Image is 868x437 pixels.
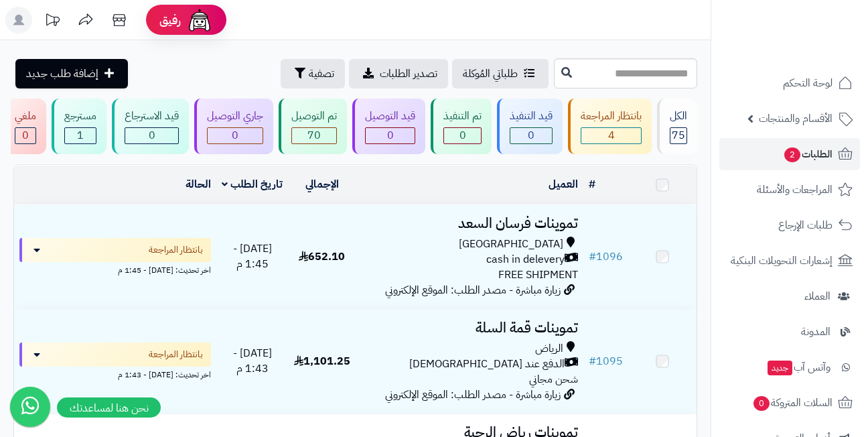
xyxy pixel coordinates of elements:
a: #1095 [589,353,623,369]
span: 0 [387,127,394,143]
a: بانتظار المراجعة 4 [565,99,654,154]
div: تم التوصيل [291,109,337,124]
div: 0 [125,128,178,143]
a: إضافة طلب جديد [15,59,128,88]
div: 0 [208,128,263,143]
a: إشعارات التحويلات البنكية [719,245,860,277]
a: المراجعات والأسئلة [719,174,860,206]
div: اخر تحديث: [DATE] - 1:43 م [19,367,211,381]
span: # [589,353,596,369]
span: زيارة مباشرة - مصدر الطلب: الموقع الإلكتروني [385,282,561,298]
span: العملاء [804,287,830,306]
h3: تموينات قمة السلة [362,320,578,336]
a: قيد التوصيل 0 [350,99,428,154]
div: اخر تحديث: [DATE] - 1:45 م [19,262,211,276]
div: 0 [444,128,481,143]
span: طلبات الإرجاع [778,216,833,235]
div: بانتظار المراجعة [581,109,642,124]
span: زيارة مباشرة - مصدر الطلب: الموقع الإلكتروني [385,387,561,403]
div: قيد التوصيل [365,109,415,124]
div: ملغي [15,109,36,124]
span: [DATE] - 1:45 م [233,241,272,272]
span: إضافة طلب جديد [26,66,98,82]
span: الدفع عند [DEMOGRAPHIC_DATA] [409,357,565,372]
a: الحالة [186,176,211,192]
span: 0 [232,127,238,143]
a: قيد الاسترجاع 0 [109,99,192,154]
a: جاري التوصيل 0 [192,99,276,154]
span: 1,101.25 [294,353,350,369]
a: العميل [549,176,578,192]
div: الكل [670,109,687,124]
a: الطلبات2 [719,138,860,170]
a: الكل75 [654,99,700,154]
button: تصفية [281,59,345,88]
span: وآتس آب [766,358,830,377]
span: المدونة [801,322,830,341]
span: الطلبات [783,145,833,164]
div: 0 [510,128,552,143]
div: قيد التنفيذ [510,109,553,124]
a: تحديثات المنصة [35,7,69,37]
a: تصدير الطلبات [349,59,448,88]
span: السلات المتروكة [752,393,833,412]
span: 0 [753,396,770,411]
a: السلات المتروكة0 [719,387,860,419]
span: [GEOGRAPHIC_DATA] [459,237,563,252]
a: طلباتي المُوكلة [452,59,549,88]
span: لوحة التحكم [783,74,833,92]
span: 652.10 [299,249,345,265]
div: مسترجع [64,109,96,124]
div: 70 [292,128,336,143]
span: 4 [608,127,615,143]
a: مسترجع 1 [49,99,109,154]
span: بانتظار المراجعة [149,348,203,361]
span: # [589,249,596,265]
a: # [589,176,595,192]
a: قيد التنفيذ 0 [494,99,565,154]
img: ai-face.png [186,7,213,34]
span: 70 [307,127,321,143]
span: طلباتي المُوكلة [463,66,518,82]
div: تم التنفيذ [443,109,482,124]
span: بانتظار المراجعة [149,243,203,257]
span: 1 [77,127,84,143]
span: شحن مجاني [529,371,578,387]
div: جاري التوصيل [207,109,263,124]
span: جديد [768,361,792,375]
a: العملاء [719,280,860,312]
a: #1096 [589,249,623,265]
a: تم التنفيذ 0 [428,99,494,154]
span: الأقسام والمنتجات [759,109,833,128]
h3: تموينات فرسان السعد [362,216,578,231]
span: 0 [459,127,466,143]
span: رفيق [159,12,181,28]
a: تاريخ الطلب [222,176,283,192]
span: cash in delevery [486,252,565,267]
a: لوحة التحكم [719,67,860,99]
span: 2 [784,147,800,162]
a: الإجمالي [305,176,339,192]
div: 4 [581,128,641,143]
span: تصفية [309,66,334,82]
span: المراجعات والأسئلة [757,180,833,199]
span: 75 [672,127,685,143]
span: 0 [22,127,29,143]
span: [DATE] - 1:43 م [233,345,272,377]
span: تصدير الطلبات [380,66,437,82]
span: 0 [528,127,534,143]
a: وآتس آبجديد [719,351,860,383]
div: قيد الاسترجاع [125,109,179,124]
a: طلبات الإرجاع [719,209,860,241]
div: 0 [15,128,35,143]
img: logo-2.png [777,34,855,62]
span: الرياض [535,341,563,357]
div: 0 [366,128,415,143]
a: المدونة [719,316,860,348]
a: تم التوصيل 70 [276,99,350,154]
span: FREE SHIPMENT [498,267,578,283]
span: إشعارات التحويلات البنكية [731,251,833,270]
span: 0 [149,127,155,143]
div: 1 [65,128,96,143]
